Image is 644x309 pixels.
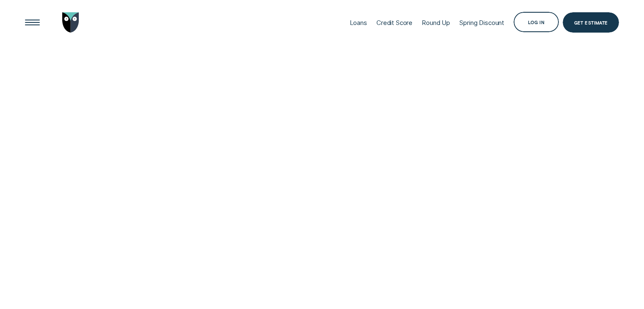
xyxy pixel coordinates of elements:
[563,12,619,33] a: Get Estimate
[350,19,367,27] div: Loans
[459,19,504,27] div: Spring Discount
[422,19,450,27] div: Round Up
[22,12,42,33] button: Open Menu
[376,19,412,27] div: Credit Score
[514,12,559,32] button: Log in
[62,12,79,33] img: Wisr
